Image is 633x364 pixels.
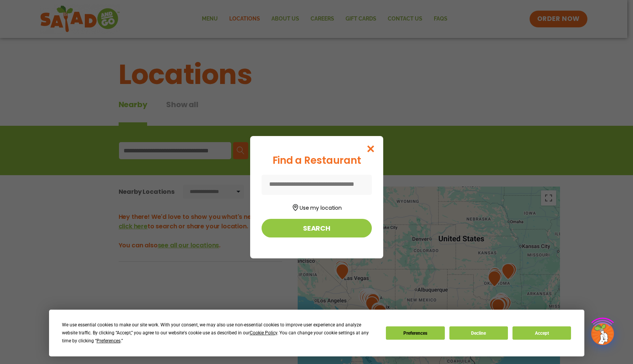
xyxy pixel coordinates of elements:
[262,153,372,168] div: Find a Restaurant
[512,326,571,340] button: Accept
[62,321,377,345] div: We use essential cookies to make our site work. With your consent, we may also use non-essential ...
[262,202,372,212] button: Use my location
[97,338,121,343] span: Preferences
[358,136,383,161] button: Close modal
[250,330,277,336] span: Cookie Policy
[262,219,372,237] button: Search
[449,326,508,340] button: Decline
[49,310,584,356] div: Cookie Consent Prompt
[386,326,444,340] button: Preferences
